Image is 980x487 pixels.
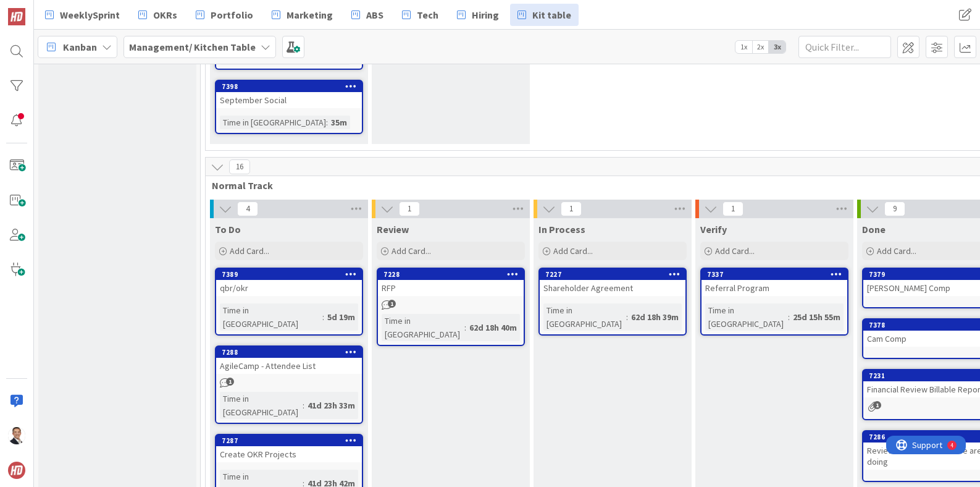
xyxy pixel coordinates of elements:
[216,446,362,462] div: Create OKR Projects
[303,399,304,412] span: :
[377,223,409,235] span: Review
[216,269,362,296] div: 7389qbr/okr
[466,321,520,334] div: 62d 18h 40m
[215,223,241,235] span: To Do
[8,8,25,25] img: Visit kanbanzone.com
[378,269,524,280] div: 7228
[540,269,685,280] div: 7227
[8,462,25,479] img: avatar
[226,378,234,386] span: 1
[222,348,362,357] div: 7288
[215,268,363,336] a: 7389qbr/okrTime in [GEOGRAPHIC_DATA]:5d 19m
[388,300,396,308] span: 1
[8,427,25,444] img: SL
[216,81,362,108] div: 7398September Social
[26,2,56,17] span: Support
[877,245,916,256] span: Add Card...
[395,4,446,26] a: Tech
[545,270,685,279] div: 7227
[532,7,571,22] span: Kit table
[229,159,250,174] span: 16
[626,310,628,324] span: :
[216,347,362,358] div: 7288
[715,245,755,256] span: Add Card...
[700,268,848,336] a: 7337Referral ProgramTime in [GEOGRAPHIC_DATA]:25d 15h 55m
[538,268,687,336] a: 7227Shareholder AgreementTime in [GEOGRAPHIC_DATA]:62d 18h 39m
[63,40,97,54] span: Kanban
[264,4,340,26] a: Marketing
[220,392,303,419] div: Time in [GEOGRAPHIC_DATA]
[700,223,727,235] span: Verify
[790,310,844,324] div: 25d 15h 55m
[326,116,328,129] span: :
[215,80,363,134] a: 7398September SocialTime in [GEOGRAPHIC_DATA]:35m
[382,314,464,341] div: Time in [GEOGRAPHIC_DATA]
[328,116,350,129] div: 35m
[377,268,525,346] a: 7228RFPTime in [GEOGRAPHIC_DATA]:62d 18h 40m
[220,303,322,331] div: Time in [GEOGRAPHIC_DATA]
[38,4,127,26] a: WeeklySprint
[287,7,333,22] span: Marketing
[769,41,785,53] span: 3x
[540,280,685,296] div: Shareholder Agreement
[378,280,524,296] div: RFP
[873,401,881,409] span: 1
[222,436,362,445] div: 7287
[538,223,585,235] span: In Process
[216,92,362,108] div: September Social
[324,310,358,324] div: 5d 19m
[153,7,177,22] span: OKRs
[510,4,579,26] a: Kit table
[722,201,743,216] span: 1
[553,245,593,256] span: Add Card...
[392,245,431,256] span: Add Card...
[884,201,905,216] span: 9
[215,345,363,424] a: 7288AgileCamp - Attendee ListTime in [GEOGRAPHIC_DATA]:41d 23h 33m
[211,7,253,22] span: Portfolio
[705,303,788,331] div: Time in [GEOGRAPHIC_DATA]
[366,7,383,22] span: ABS
[344,4,391,26] a: ABS
[701,269,847,296] div: 7337Referral Program
[222,82,362,91] div: 7398
[383,270,524,279] div: 7228
[788,310,790,324] span: :
[543,303,626,331] div: Time in [GEOGRAPHIC_DATA]
[472,7,499,22] span: Hiring
[378,269,524,296] div: 7228RFP
[417,7,438,22] span: Tech
[237,201,258,216] span: 4
[701,269,847,280] div: 7337
[304,399,358,412] div: 41d 23h 33m
[862,223,886,235] span: Done
[464,321,466,334] span: :
[216,347,362,374] div: 7288AgileCamp - Attendee List
[222,270,362,279] div: 7389
[707,270,847,279] div: 7337
[220,116,326,129] div: Time in [GEOGRAPHIC_DATA]
[561,201,582,216] span: 1
[230,245,269,256] span: Add Card...
[450,4,506,26] a: Hiring
[60,7,120,22] span: WeeklySprint
[322,310,324,324] span: :
[188,4,261,26] a: Portfolio
[216,435,362,462] div: 7287Create OKR Projects
[131,4,185,26] a: OKRs
[64,5,67,15] div: 4
[216,280,362,296] div: qbr/okr
[216,435,362,446] div: 7287
[216,81,362,92] div: 7398
[540,269,685,296] div: 7227Shareholder Agreement
[798,36,891,58] input: Quick Filter...
[628,310,682,324] div: 62d 18h 39m
[735,41,752,53] span: 1x
[701,280,847,296] div: Referral Program
[216,358,362,374] div: AgileCamp - Attendee List
[752,41,769,53] span: 2x
[399,201,420,216] span: 1
[129,41,256,53] b: Management/ Kitchen Table
[216,269,362,280] div: 7389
